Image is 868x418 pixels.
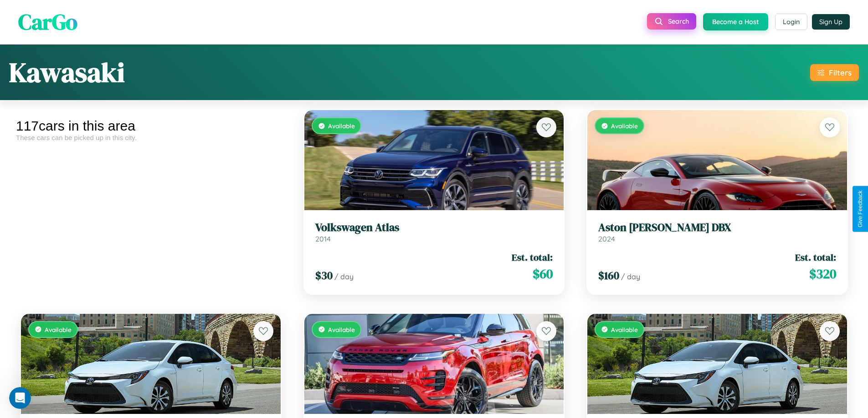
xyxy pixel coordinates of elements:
span: Search [668,17,689,25]
span: Available [328,122,355,130]
span: $ 30 [315,268,333,283]
span: 2024 [598,234,615,243]
div: Filters [829,68,852,77]
button: Login [775,14,807,30]
span: / day [621,272,640,281]
span: CarGo [18,7,77,37]
button: Filters [810,64,859,81]
button: Search [647,13,696,30]
button: Become a Host [703,13,768,30]
span: Available [328,326,355,333]
a: Volkswagen Atlas2014 [315,221,553,243]
span: Available [45,326,72,333]
h3: Aston [PERSON_NAME] DBX [598,221,836,234]
a: Aston [PERSON_NAME] DBX2024 [598,221,836,243]
div: Give Feedback [857,191,863,227]
span: $ 160 [598,268,619,283]
span: / day [334,272,354,281]
span: Available [611,122,638,130]
span: Available [611,326,638,333]
span: 2014 [315,234,331,243]
button: Sign Up [812,14,850,30]
iframe: Intercom live chat [9,387,31,409]
span: $ 60 [533,265,553,283]
span: Est. total: [795,251,836,264]
div: 117 cars in this area [16,118,286,134]
span: Est. total: [512,251,553,264]
h3: Volkswagen Atlas [315,221,553,234]
div: These cars can be picked up in this city. [16,134,286,141]
h1: Kawasaki [9,54,125,91]
span: $ 320 [809,265,836,283]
